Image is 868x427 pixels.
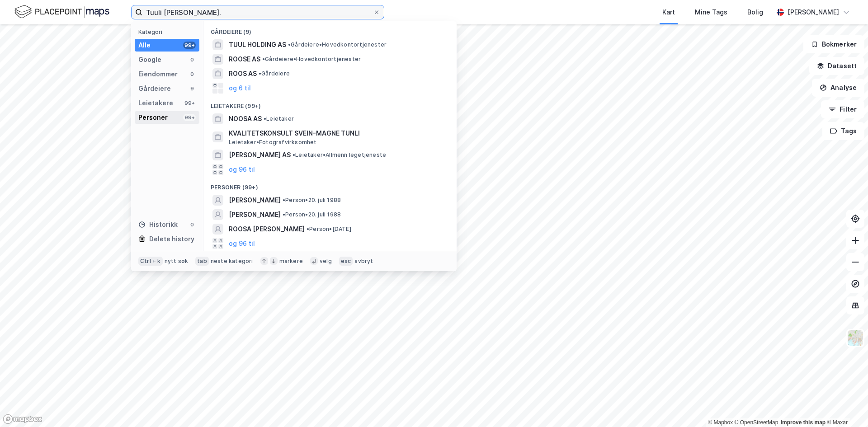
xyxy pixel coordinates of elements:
[142,5,373,19] input: Søk på adresse, matrikkel, gårdeiere, leietakere eller personer
[229,54,260,65] span: ROOSE AS
[229,139,317,146] span: Leietaker • Fotografvirksomhet
[229,68,257,79] span: ROOS AS
[138,112,168,123] div: Personer
[3,414,42,424] a: Mapbox homepage
[229,209,281,220] span: [PERSON_NAME]
[320,258,332,265] div: velg
[189,85,196,92] div: 9
[138,257,163,266] div: Ctrl + k
[264,115,266,122] span: •
[229,150,291,160] span: [PERSON_NAME] AS
[307,225,351,233] span: Person • [DATE]
[781,419,826,426] a: Improve this map
[183,114,196,121] div: 99+
[229,164,255,175] button: og 96 til
[283,211,341,218] span: Person • 20. juli 1988
[203,21,457,38] div: Gårdeiere (9)
[264,115,294,122] span: Leietaker
[138,219,178,230] div: Historikk
[307,225,309,232] span: •
[138,28,199,35] div: Kategori
[138,83,171,94] div: Gårdeiere
[283,211,285,218] span: •
[283,197,341,204] span: Person • 20. juli 1988
[189,56,196,63] div: 0
[279,258,303,265] div: markere
[823,384,868,427] iframe: Chat Widget
[823,384,868,427] div: Kontrollprogram for chat
[138,54,161,65] div: Google
[229,113,262,124] span: NOOSA AS
[339,257,353,266] div: esc
[138,98,173,108] div: Leietakere
[735,419,778,426] a: OpenStreetMap
[803,35,864,53] button: Bokmerker
[189,70,196,78] div: 0
[283,197,285,203] span: •
[262,56,265,62] span: •
[229,224,305,235] span: ROOSA [PERSON_NAME]
[149,234,194,244] div: Delete history
[165,258,189,265] div: nytt søk
[229,195,281,206] span: [PERSON_NAME]
[822,122,864,140] button: Tags
[138,69,178,80] div: Eiendommer
[292,151,295,158] span: •
[211,258,253,265] div: neste kategori
[788,7,839,18] div: [PERSON_NAME]
[292,151,386,159] span: Leietaker • Allmenn legetjeneste
[203,177,457,193] div: Personer (99+)
[747,7,763,18] div: Bolig
[229,83,251,94] button: og 6 til
[847,329,864,347] img: Z
[812,79,864,97] button: Analyse
[262,56,361,63] span: Gårdeiere • Hovedkontortjenester
[183,42,196,49] div: 99+
[203,95,457,112] div: Leietakere (99+)
[288,41,387,48] span: Gårdeiere • Hovedkontortjenester
[354,258,373,265] div: avbryt
[695,7,727,18] div: Mine Tags
[809,57,864,75] button: Datasett
[259,70,261,77] span: •
[189,221,196,228] div: 0
[229,128,446,139] span: KVALITETSKONSULT SVEIN-MAGNE TUNLI
[195,257,209,266] div: tab
[14,4,109,20] img: logo.f888ab2527a4732fd821a326f86c7f29.svg
[288,41,291,48] span: •
[229,238,255,249] button: og 96 til
[183,99,196,107] div: 99+
[708,419,733,426] a: Mapbox
[259,70,290,77] span: Gårdeiere
[662,7,675,18] div: Kart
[229,39,286,50] span: TUUL HOLDING AS
[821,100,864,118] button: Filter
[138,40,151,51] div: Alle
